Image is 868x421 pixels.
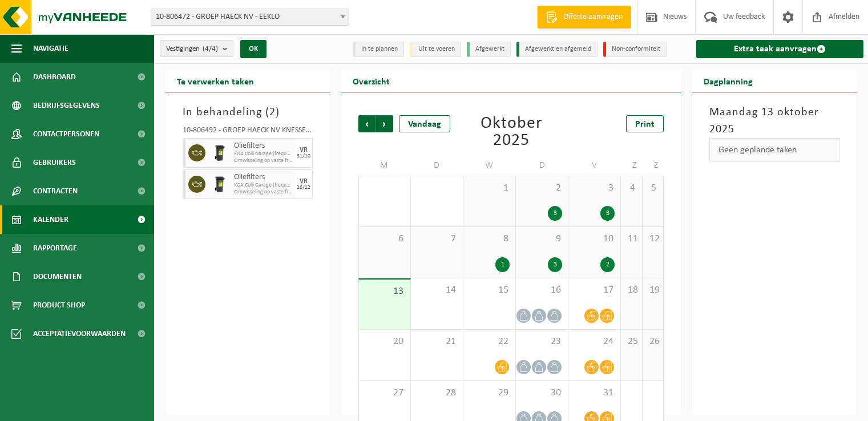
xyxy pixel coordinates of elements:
img: WB-0240-HPE-BK-01 [211,176,228,193]
h2: Te verwerken taken [165,70,265,92]
div: Vandaag [399,115,450,132]
span: Documenten [33,262,82,291]
span: Gebruikers [33,148,76,177]
td: W [463,155,516,176]
span: 13 [365,285,405,298]
span: 27 [365,387,405,399]
span: 6 [365,233,405,245]
span: Bedrijfsgegevens [33,91,100,120]
span: KGA Colli Garage (frequentie) [234,151,293,157]
div: 26/12 [297,185,310,191]
span: 24 [574,335,615,348]
span: 29 [469,387,510,399]
span: Vorige [358,115,376,132]
span: 1 [469,182,510,195]
div: 3 [600,206,615,221]
span: 8 [469,233,510,245]
div: Geen geplande taken [709,138,839,162]
span: Omwisseling op vaste frequentie (incl. verwerking) [234,157,293,164]
span: 21 [417,335,457,348]
td: D [516,155,568,176]
span: 2 [522,182,562,195]
div: 31/10 [297,153,310,159]
span: 19 [648,284,658,297]
span: 3 [574,182,615,195]
span: 10-806472 - GROEP HAECK NV - EEKLO [151,9,349,25]
div: VR [300,178,308,185]
td: V [568,155,621,176]
span: 31 [574,387,615,399]
span: Volgende [376,115,393,132]
h3: In behandeling ( ) [183,104,313,121]
span: Contracten [33,177,78,205]
h2: Dagplanning [692,70,764,92]
div: 3 [548,257,562,272]
td: D [411,155,463,176]
span: 25 [627,335,636,348]
span: 16 [522,284,562,297]
span: 28 [417,387,457,399]
span: 26 [648,335,658,348]
span: 30 [522,387,562,399]
div: 2 [600,257,615,272]
button: OK [240,40,267,58]
iframe: chat widget [6,396,191,421]
li: In te plannen [353,42,404,57]
span: KGA Colli Garage (frequentie) [234,182,293,189]
span: Rapportage [33,234,77,262]
h2: Overzicht [341,70,401,92]
span: 22 [469,335,510,348]
span: 11 [627,233,636,245]
a: Print [626,115,664,132]
div: 1 [495,257,510,272]
h3: Maandag 13 oktober 2025 [709,104,839,138]
span: 14 [417,284,457,297]
span: 10 [574,233,615,245]
li: Uit te voeren [410,42,461,57]
span: 7 [417,233,457,245]
a: Offerte aanvragen [537,6,631,29]
td: Z [621,155,642,176]
span: Print [635,120,655,129]
span: Product Shop [33,291,85,319]
span: 23 [522,335,562,348]
span: 15 [469,284,510,297]
span: 9 [522,233,562,245]
div: Oktober 2025 [463,115,558,149]
span: Offerte aanvragen [560,11,625,23]
td: Z [643,155,664,176]
span: 4 [627,182,636,195]
td: M [358,155,411,176]
span: 17 [574,284,615,297]
button: Vestigingen(4/4) [160,40,233,57]
img: WB-0240-HPE-BK-01 [211,144,228,161]
span: Acceptatievoorwaarden [33,319,126,348]
span: Vestigingen [166,41,218,58]
span: Dashboard [33,63,76,91]
count: (4/4) [203,45,218,52]
span: Contactpersonen [33,120,99,148]
span: Oliefilters [234,141,293,151]
span: 12 [648,233,658,245]
div: 3 [548,206,562,221]
span: Omwisseling op vaste frequentie (incl. verwerking) [234,189,293,196]
span: Navigatie [33,34,68,63]
span: Oliefilters [234,173,293,182]
li: Afgewerkt [467,42,511,57]
li: Afgewerkt en afgemeld [516,42,597,57]
span: 2 [269,107,276,118]
span: Kalender [33,205,68,234]
span: 20 [365,335,405,348]
span: 18 [627,284,636,297]
span: 5 [648,182,658,195]
li: Non-conformiteit [603,42,667,57]
a: Extra taak aanvragen [696,40,863,58]
span: 10-806472 - GROEP HAECK NV - EEKLO [151,9,349,26]
div: VR [300,147,308,153]
div: 10-806492 - GROEP HAECK NV KNESSELARE - AALTER [183,127,313,138]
